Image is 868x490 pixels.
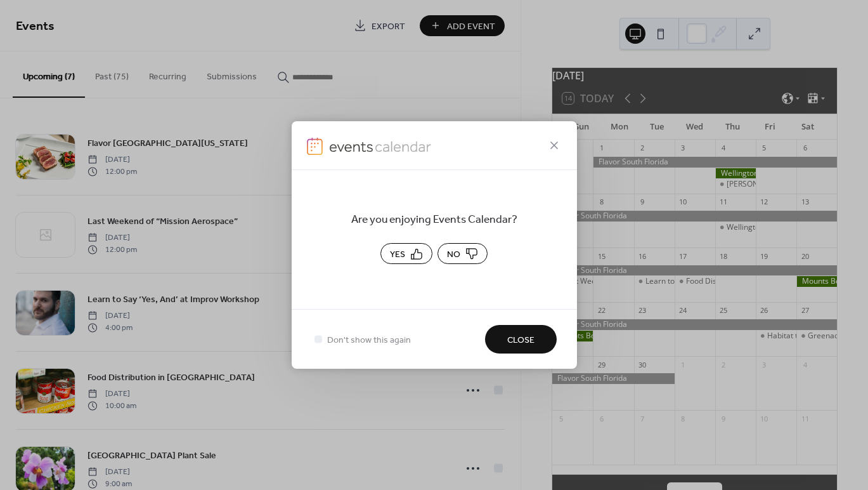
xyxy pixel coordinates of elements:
[380,243,432,264] button: Yes
[307,138,323,156] img: logo-icon
[485,325,557,354] button: Close
[437,243,488,264] button: No
[447,248,460,262] span: No
[390,248,405,262] span: Yes
[327,334,411,347] span: Don't show this again
[329,138,432,156] img: logo-icon
[507,334,534,347] span: Close
[312,211,557,229] span: Are you enjoying Events Calendar?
